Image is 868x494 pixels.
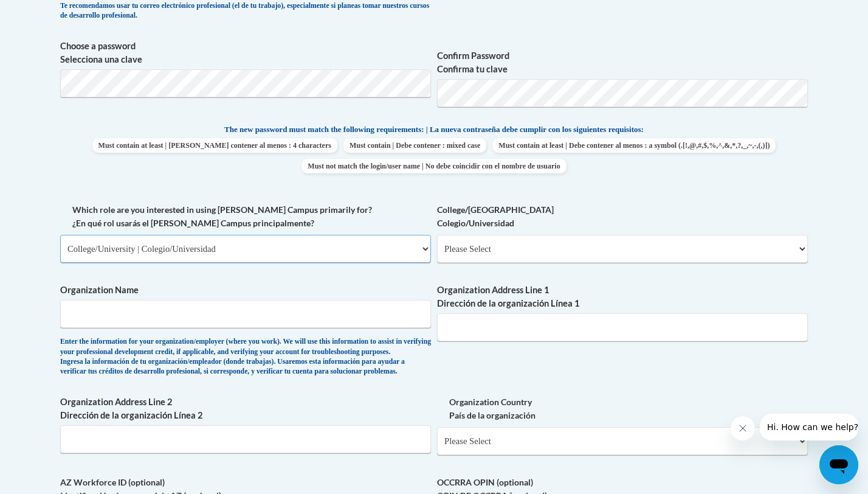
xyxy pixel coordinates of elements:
span: Must contain at least | Debe contener al menos : a symbol (.[!,@,#,$,%,^,&,*,?,_,~,-,(,)]) [492,138,776,153]
span: Must contain at least | [PERSON_NAME] contener al menos : 4 characters [92,138,337,153]
iframe: Close message [731,416,755,440]
label: Organization Name [60,284,431,297]
span: The new password must match the following requirements: | La nueva contraseña debe cumplir con lo... [224,124,644,135]
input: Metadata input [437,313,808,341]
span: Must contain | Debe contener : mixed case [343,138,486,153]
iframe: Button to launch messaging window [819,445,858,484]
label: Organization Address Line 2 Dirección de la organización Línea 2 [60,395,431,422]
label: Organization Address Line 1 Dirección de la organización Línea 1 [437,284,808,310]
label: Confirm Password Confirma tu clave [437,49,808,76]
label: Which role are you interested in using [PERSON_NAME] Campus primarily for? ¿En qué rol usarás el ... [60,203,431,230]
span: Must not match the login/user name | No debe coincidir con el nombre de usuario [301,159,566,173]
iframe: Message from company [760,414,858,440]
input: Metadata input [60,300,431,328]
input: Metadata input [60,425,431,453]
label: Choose a password Selecciona una clave [60,40,431,66]
div: Enter the information for your organization/employer (where you work). We will use this informati... [60,337,431,377]
label: Organization Country País de la organización [437,395,808,422]
label: College/[GEOGRAPHIC_DATA] Colegio/Universidad [437,203,808,230]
